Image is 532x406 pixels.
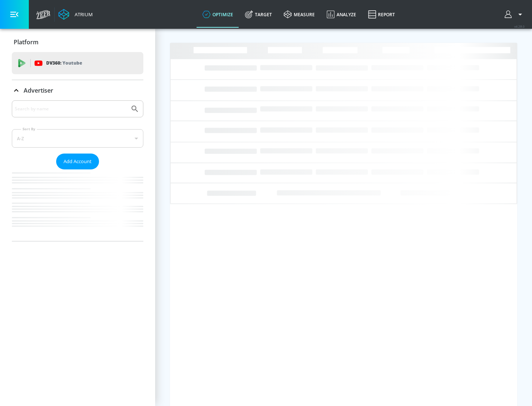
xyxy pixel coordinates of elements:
div: Atrium [72,11,93,18]
p: Advertiser [24,86,53,94]
p: Platform [14,38,38,46]
a: measure [278,1,321,28]
span: Add Account [64,157,92,166]
div: DV360: Youtube [12,52,143,74]
div: Advertiser [12,80,143,101]
input: Search by name [15,104,127,114]
div: Platform [12,32,143,52]
div: A-Z [12,129,143,148]
p: Youtube [62,59,82,67]
span: v 4.28.0 [514,24,525,28]
p: DV360: [46,59,82,67]
nav: list of Advertiser [12,169,143,241]
button: Add Account [56,154,99,169]
a: Analyze [321,1,362,28]
a: Report [362,1,401,28]
label: Sort By [21,127,37,131]
a: Target [239,1,278,28]
a: optimize [197,1,239,28]
a: Atrium [58,9,93,20]
div: Advertiser [12,100,143,241]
